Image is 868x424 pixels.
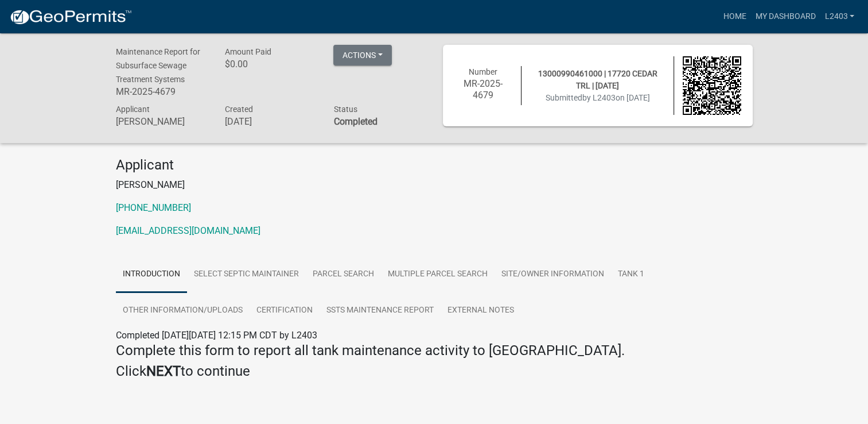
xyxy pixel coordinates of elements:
span: by L2403 [582,93,616,102]
strong: Completed [333,116,377,127]
a: SSTS Maintenance Report [320,292,441,329]
a: [PHONE_NUMBER] [116,202,191,213]
a: Select Septic Maintainer [187,256,306,293]
strong: NEXT [146,363,181,379]
img: QR code [683,56,741,115]
a: Tank 1 [611,256,651,293]
a: Site/Owner Information [495,256,611,293]
a: Other Information/Uploads [116,292,250,329]
h4: Complete this form to report all tank maintenance activity to [GEOGRAPHIC_DATA]. [116,342,753,359]
a: External Notes [441,292,521,329]
a: [EMAIL_ADDRESS][DOMAIN_NAME] [116,225,260,236]
span: 13000990461000 | 17720 CEDAR TRL | [DATE] [538,69,657,90]
a: Introduction [116,256,187,293]
p: [PERSON_NAME] [116,178,753,192]
span: Created [224,105,252,114]
span: Amount Paid [224,47,271,56]
h4: Click to continue [116,363,753,380]
a: My Dashboard [750,6,820,28]
h6: MR-2025-4679 [116,86,208,97]
a: Certification [250,292,320,329]
a: Multiple Parcel Search [381,256,495,293]
button: Actions [333,45,392,65]
span: Completed [DATE][DATE] 12:15 PM CDT by L2403 [116,330,317,341]
span: Applicant [116,105,150,114]
h6: [DATE] [224,116,316,127]
h6: [PERSON_NAME] [116,116,208,127]
a: Home [718,6,750,28]
span: Status [333,105,357,114]
h6: MR-2025-4679 [454,78,513,100]
span: Maintenance Report for Subsurface Sewage Treatment Systems [116,47,200,84]
a: Parcel search [306,256,381,293]
h6: $0.00 [224,59,316,70]
h4: Applicant [116,157,753,174]
span: Submitted on [DATE] [546,93,650,102]
a: L2403 [820,6,859,28]
span: Number [469,67,497,76]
